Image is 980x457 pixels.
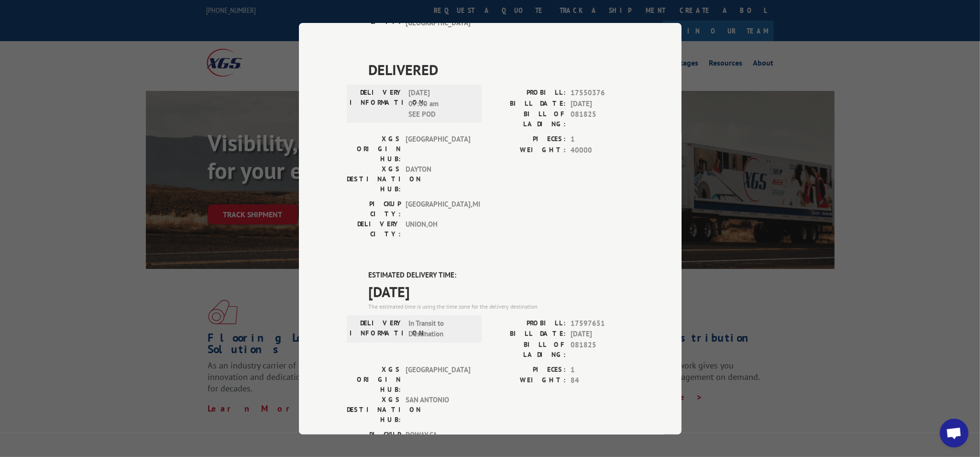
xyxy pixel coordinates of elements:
[571,98,634,109] span: [DATE]
[368,302,634,311] div: The estimated time is using the time zone for the delivery destination.
[347,199,401,219] label: PICKUP CITY:
[368,280,634,302] span: [DATE]
[406,164,470,194] span: DAYTON
[490,364,566,375] label: PIECES:
[406,394,470,424] span: SAN ANTONIO
[571,109,634,129] span: 081825
[571,318,634,329] span: 17597651
[490,134,566,145] label: PIECES:
[408,318,473,339] span: In Transit to Destination
[347,429,401,449] label: PICKUP CITY:
[940,419,969,447] a: Open chat
[347,164,401,194] label: XGS DESTINATION HUB:
[490,98,566,109] label: BILL DATE:
[490,318,566,329] label: PROBILL:
[347,219,401,239] label: DELIVERY CITY:
[406,429,470,449] span: POWAY , CA
[347,364,401,394] label: XGS ORIGIN HUB:
[347,7,401,28] label: DELIVERY CITY:
[406,7,470,28] span: MICO , [GEOGRAPHIC_DATA]
[490,329,566,340] label: BILL DATE:
[571,364,634,375] span: 1
[490,145,566,156] label: WEIGHT:
[490,109,566,129] label: BILL OF LADING:
[571,329,634,340] span: [DATE]
[571,339,634,359] span: 081825
[571,145,634,156] span: 40000
[406,199,470,219] span: [GEOGRAPHIC_DATA] , MI
[406,219,470,239] span: UNION , OH
[368,59,634,80] span: DELIVERED
[350,318,404,339] label: DELIVERY INFORMATION:
[408,88,473,120] span: [DATE] 07:00 am SEE POD
[571,375,634,386] span: 84
[571,134,634,145] span: 1
[406,134,470,164] span: [GEOGRAPHIC_DATA]
[350,88,404,120] label: DELIVERY INFORMATION:
[490,339,566,359] label: BILL OF LADING:
[347,134,401,164] label: XGS ORIGIN HUB:
[347,394,401,424] label: XGS DESTINATION HUB:
[571,88,634,99] span: 17550376
[368,270,634,281] label: ESTIMATED DELIVERY TIME:
[490,375,566,386] label: WEIGHT:
[490,88,566,99] label: PROBILL:
[406,364,470,394] span: [GEOGRAPHIC_DATA]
